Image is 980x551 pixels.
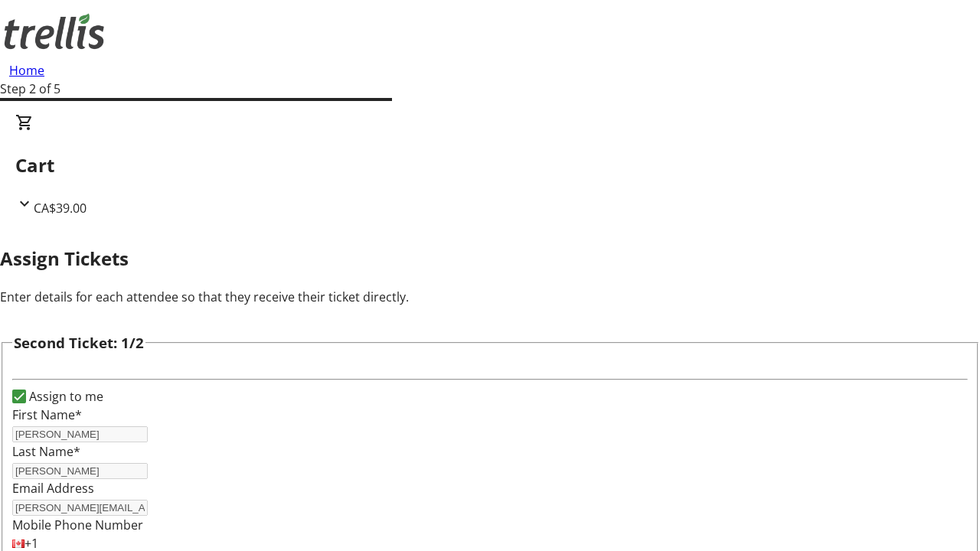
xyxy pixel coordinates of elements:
h2: Cart [15,152,965,179]
label: Assign to me [26,387,103,406]
label: Mobile Phone Number [12,517,143,533]
label: First Name* [12,406,82,423]
label: Email Address [12,480,94,497]
div: CartCA$39.00 [15,113,965,217]
h3: Second Ticket: 1/2 [14,332,144,354]
span: CA$39.00 [34,200,87,217]
label: Last Name* [12,443,80,460]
